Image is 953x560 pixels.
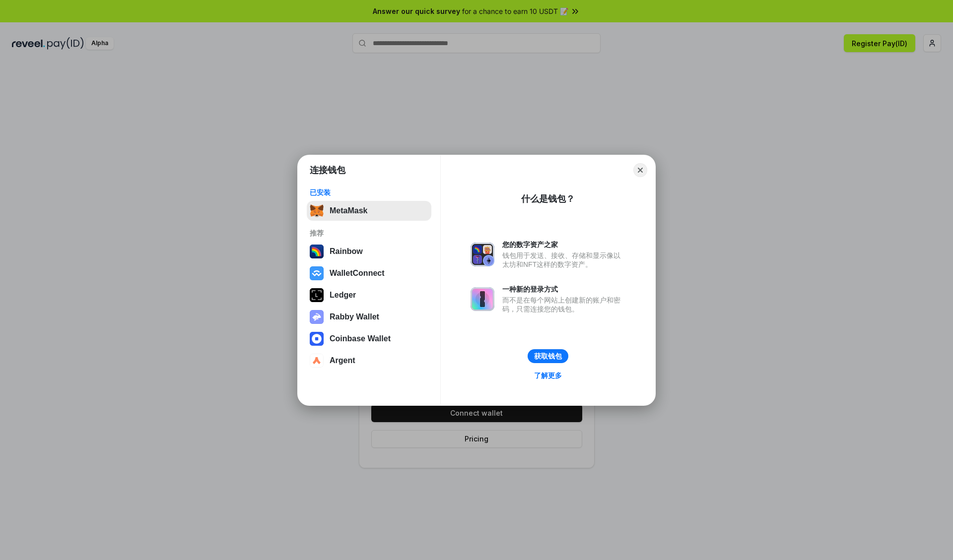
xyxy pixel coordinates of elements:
[528,369,568,382] a: 了解更多
[534,371,562,380] div: 了解更多
[307,285,431,305] button: Ledger
[310,266,324,280] img: svg+xml,%3Csvg%20width%3D%2228%22%20height%3D%2228%22%20viewBox%3D%220%200%2028%2028%22%20fill%3D...
[330,312,379,321] div: Rabby Wallet
[502,240,625,249] div: 您的数字资产之家
[502,296,625,313] div: 而不是在每个网站上创建新的账户和密码，只需连接您的钱包。
[528,349,568,363] button: 获取钱包
[307,329,431,349] button: Coinbase Wallet
[330,356,355,365] div: Argent
[310,164,345,176] h1: 连接钱包
[307,201,431,221] button: MetaMask
[310,245,324,258] img: svg+xml,%3Csvg%20width%3D%22120%22%20height%3D%22120%22%20viewBox%3D%220%200%20120%20120%22%20fil...
[471,243,494,266] img: svg+xml,%3Csvg%20xmlns%3D%22http%3A%2F%2Fwww.w3.org%2F2000%2Fsvg%22%20fill%3D%22none%22%20viewBox...
[330,334,391,343] div: Coinbase Wallet
[307,263,431,283] button: WalletConnect
[330,206,367,215] div: MetaMask
[633,163,647,177] button: Close
[502,251,625,269] div: 钱包用于发送、接收、存储和显示像以太坊和NFT这样的数字资产。
[330,247,363,256] div: Rainbow
[310,204,324,218] img: svg+xml,%3Csvg%20fill%3D%22none%22%20height%3D%2233%22%20viewBox%3D%220%200%2035%2033%22%20width%...
[310,354,324,368] img: svg+xml,%3Csvg%20width%3D%2228%22%20height%3D%2228%22%20viewBox%3D%220%200%2028%2028%22%20fill%3D...
[310,188,428,197] div: 已安装
[310,332,324,346] img: svg+xml,%3Csvg%20width%3D%2228%22%20height%3D%2228%22%20viewBox%3D%220%200%2028%2028%22%20fill%3D...
[471,287,494,311] img: svg+xml,%3Csvg%20xmlns%3D%22http%3A%2F%2Fwww.w3.org%2F2000%2Fsvg%22%20fill%3D%22none%22%20viewBox...
[521,193,575,205] div: 什么是钱包？
[307,242,431,261] button: Rainbow
[330,291,356,300] div: Ledger
[310,310,324,324] img: svg+xml,%3Csvg%20xmlns%3D%22http%3A%2F%2Fwww.w3.org%2F2000%2Fsvg%22%20fill%3D%22none%22%20viewBox...
[310,229,428,238] div: 推荐
[534,352,562,361] div: 获取钱包
[310,288,324,302] img: svg+xml,%3Csvg%20xmlns%3D%22http%3A%2F%2Fwww.w3.org%2F2000%2Fsvg%22%20width%3D%2228%22%20height%3...
[330,269,385,278] div: WalletConnect
[307,307,431,327] button: Rabby Wallet
[307,351,431,371] button: Argent
[502,285,625,294] div: 一种新的登录方式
